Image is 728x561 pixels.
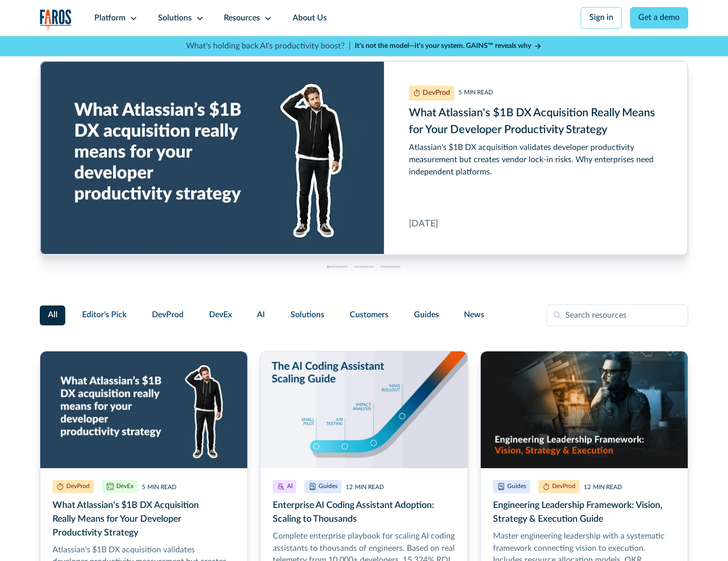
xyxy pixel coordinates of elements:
[581,7,622,29] a: Sign in
[481,351,688,468] img: Realistic image of an engineering leader at work
[186,40,351,53] p: What's holding back AI's productivity boost? |
[355,42,531,49] strong: It’s not the model—it’s your system. GAINS™ reveals why
[40,61,688,255] a: What Atlassian's $1B DX Acquisition Really Means for Your Developer Productivity Strategy
[547,304,688,327] input: Search resources
[350,309,388,321] span: Customers
[48,309,58,321] span: All
[630,7,689,29] a: Get a demo
[40,351,247,468] img: Developer scratching his head on a blue background
[414,309,439,321] span: Guides
[355,41,542,52] a: It’s not the model—it’s your system. GAINS™ reveals why
[82,309,126,321] span: Editor's Pick
[94,12,125,24] div: Platform
[209,309,232,321] span: DevEx
[40,304,689,327] form: Filter Form
[291,309,324,321] span: Solutions
[40,9,72,30] img: Logo of the analytics and reporting company Faros.
[261,351,467,468] img: Illustration of hockey stick-like scaling from pilot to mass rollout
[464,309,484,321] span: News
[257,309,265,321] span: AI
[224,12,260,24] div: Resources
[152,309,184,321] span: DevProd
[40,9,72,30] a: home
[40,61,688,255] div: cms-link
[158,12,192,24] div: Solutions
